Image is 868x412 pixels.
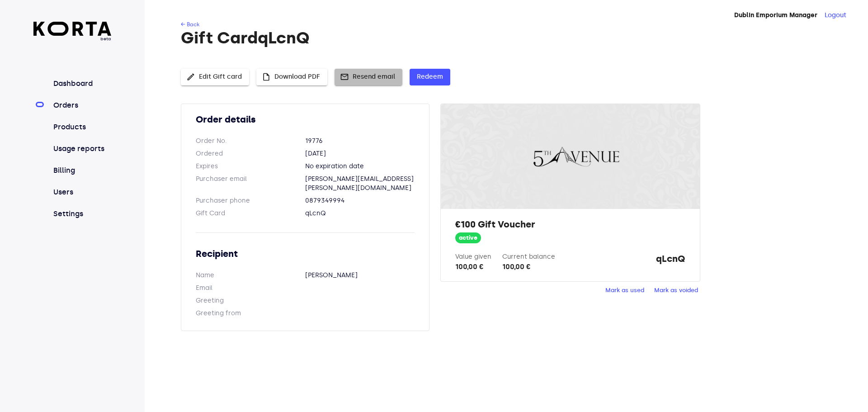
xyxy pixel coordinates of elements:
a: Orders [52,100,112,111]
label: Current balance [502,253,555,260]
dd: 19776 [305,137,415,146]
dt: Greeting [196,296,305,305]
span: edit [186,72,195,81]
a: Settings [52,208,112,219]
dt: Purchaser email [196,175,305,193]
a: Edit Gift card [181,72,249,80]
h1: Gift Card qLcnQ [181,29,830,47]
dd: 0879349994 [305,196,415,205]
button: Mark as used [603,284,646,298]
dt: Email [196,284,305,293]
dd: No expiration date [305,162,415,171]
h2: Recipient [196,247,415,260]
h2: €100 Gift Voucher [455,218,685,231]
dd: qLcnQ [305,209,415,218]
a: Users [52,187,112,198]
dt: Greeting from [196,309,305,318]
div: 100,00 € [455,261,491,272]
button: Mark as voided [652,284,700,298]
button: Logout [825,11,846,20]
span: active [455,234,481,242]
span: Edit Gift card [188,71,242,83]
span: Download PDF [264,71,320,83]
a: Products [52,122,112,133]
button: Download PDF [256,69,327,85]
div: 100,00 € [502,261,555,272]
button: Resend email [335,69,402,85]
span: Mark as voided [654,285,698,296]
button: Edit Gift card [181,69,249,85]
a: Usage reports [52,143,112,154]
a: Billing [52,165,112,176]
button: Redeem [410,69,450,85]
span: Mark as used [605,285,644,296]
span: mail [340,72,349,81]
dt: Purchaser phone [196,196,305,205]
span: Redeem [417,71,443,83]
h2: Order details [196,113,415,126]
a: Dashboard [52,78,112,89]
a: beta [33,22,112,42]
dd: [PERSON_NAME] [305,271,415,280]
dt: Ordered [196,149,305,158]
dd: [DATE] [305,149,415,158]
dt: Expires [196,162,305,171]
dt: Gift Card [196,209,305,218]
span: beta [33,36,112,42]
span: insert_drive_file [262,72,271,81]
dd: [PERSON_NAME][EMAIL_ADDRESS][PERSON_NAME][DOMAIN_NAME] [305,175,415,193]
dt: Name [196,271,305,280]
strong: Dublin Emporium Manager [734,11,817,19]
dt: Order No. [196,137,305,146]
span: Resend email [342,71,395,83]
a: ← Back [181,21,199,28]
label: Value given [455,253,491,260]
strong: qLcnQ [656,252,685,272]
img: Korta [33,22,112,36]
